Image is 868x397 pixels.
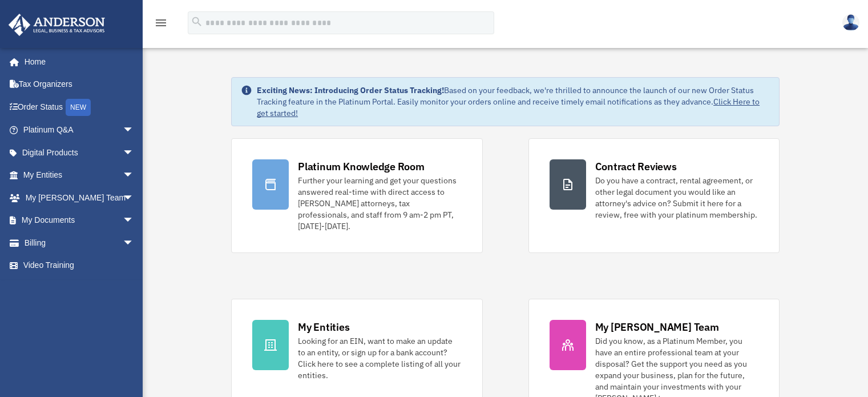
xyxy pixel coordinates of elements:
[298,175,461,232] div: Further your learning and get your questions answered real-time with direct access to [PERSON_NAM...
[5,14,108,36] img: Anderson Advisors Platinum Portal
[123,209,146,232] span: arrow_drop_down
[298,335,461,381] div: Looking for an EIN, want to make an update to an entity, or sign up for a bank account? Click her...
[123,141,146,165] span: arrow_drop_down
[257,97,760,118] a: Click Here to get started!
[8,50,146,73] a: Home
[528,138,780,253] a: Contract Reviews Do you have a contract, rental agreement, or other legal document you would like...
[231,138,482,253] a: Platinum Knowledge Room Further your learning and get your questions answered real-time with dire...
[298,159,425,174] div: Platinum Knowledge Room
[191,15,203,28] i: search
[8,73,151,96] a: Tax Organizers
[123,119,146,142] span: arrow_drop_down
[257,85,770,119] div: Based on your feedback, we're thrilled to announce the launch of our new Order Status Tracking fe...
[595,175,758,220] div: Do you have a contract, rental agreement, or other legal document you would like an attorney's ad...
[154,20,168,30] a: menu
[8,186,151,209] a: My [PERSON_NAME] Teamarrow_drop_down
[257,85,444,95] strong: Exciting News: Introducing Order Status Tracking!
[123,231,146,255] span: arrow_drop_down
[66,99,91,116] div: NEW
[842,14,859,31] img: User Pic
[8,95,151,119] a: Order StatusNEW
[595,159,677,174] div: Contract Reviews
[123,186,146,210] span: arrow_drop_down
[8,209,151,232] a: My Documentsarrow_drop_down
[8,231,151,254] a: Billingarrow_drop_down
[595,320,719,334] div: My [PERSON_NAME] Team
[123,164,146,187] span: arrow_drop_down
[8,141,151,164] a: Digital Productsarrow_drop_down
[8,164,151,187] a: My Entitiesarrow_drop_down
[298,320,349,334] div: My Entities
[8,254,151,277] a: Video Training
[8,119,151,142] a: Platinum Q&Aarrow_drop_down
[154,16,168,30] i: menu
